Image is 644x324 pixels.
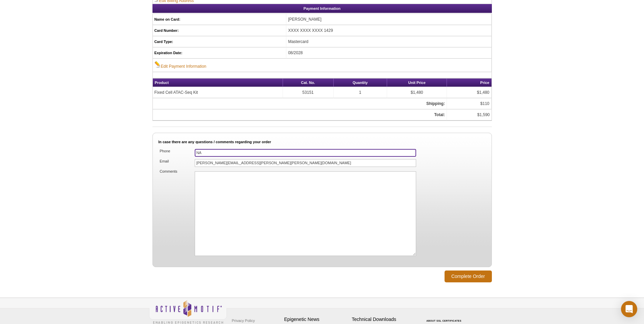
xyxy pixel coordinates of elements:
[434,112,445,117] strong: Total:
[154,39,285,45] h5: Card Type:
[153,79,283,87] th: Product
[426,101,445,106] strong: Shipping:
[447,87,491,98] td: $1,480
[158,139,485,145] h5: In case there are any questions / comments regarding your order
[286,36,491,47] td: Mastercard
[159,169,193,174] label: Comments
[283,79,334,87] th: Cat. No.
[154,16,285,22] h5: Name on Card:
[447,98,491,109] td: $110
[284,317,349,322] h4: Epigenetic News
[286,14,491,25] td: [PERSON_NAME]
[154,61,207,69] a: Edit Payment Information
[159,159,193,164] label: Email
[426,320,461,322] a: ABOUT SSL CERTIFICATES
[283,87,334,98] td: 53151
[286,47,491,59] td: 08/2028
[159,149,193,153] label: Phone
[154,61,161,68] img: Edit
[387,87,447,98] td: $1,480
[152,4,492,13] h2: Payment Information
[621,301,637,317] div: Open Intercom Messenger
[286,25,491,36] td: XXXX XXXX XXXX 1429
[334,87,387,98] td: 1
[447,79,491,87] th: Price
[154,50,285,56] h5: Expiration Date:
[445,271,492,282] input: Complete Order
[154,27,285,34] h5: Card Number:
[387,79,447,87] th: Unit Price
[447,109,491,121] td: $1,590
[153,87,283,98] td: Fixed Cell ATAC-Seq Kit
[334,79,387,87] th: Quantity
[352,317,416,322] h4: Technical Downloads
